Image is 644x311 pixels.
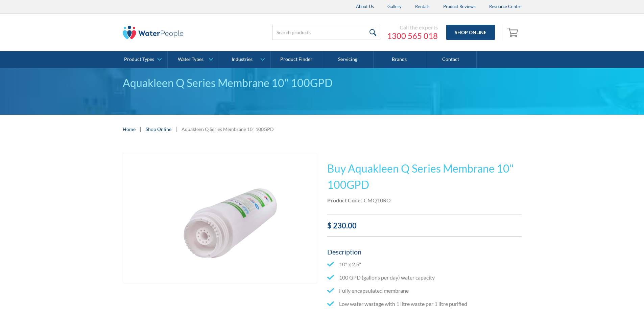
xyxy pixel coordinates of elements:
a: 1300 565 018 [387,31,438,41]
input: Search products [272,25,380,40]
a: Shop Online [446,25,495,40]
div: Aquakleen Q Series Membrane 10" 100GPD [182,126,274,133]
a: open lightbox [123,154,317,284]
div: | [175,125,178,133]
li: 10" x 2.5" [327,260,522,268]
li: Low water wastage with 1 litre waste per 1 litre purified [327,300,522,308]
div: Aquakleen Q Series Membrane 10" 100GPD [123,75,522,91]
li: Fully encapsulated membrane [327,287,522,295]
li: 100 GPD (gallons per day) water capacity [327,273,522,282]
strong: Product Code: [327,197,362,203]
div: Product Types [124,57,154,62]
div: Industries [232,57,253,62]
a: Contact [425,51,477,68]
img: The Water People [123,26,184,39]
a: Industries [219,51,270,68]
div: CMQ10RO [364,196,391,204]
a: Home [123,126,136,133]
a: Product Finder [271,51,322,68]
a: Product Types [116,51,167,68]
div: | [139,125,142,133]
div: $ 230.00 [327,220,522,231]
div: Call the experts [387,24,438,31]
a: Open cart [505,24,522,41]
h1: Buy Aquakleen Q Series Membrane 10" 100GPD [327,160,522,193]
a: Brands [374,51,425,68]
a: Servicing [322,51,374,68]
a: Shop Online [146,126,171,133]
img: Aquakleen Q Series Membrane 10" 100GPD [123,154,317,283]
h5: Description [327,247,522,257]
img: shopping cart [507,27,520,38]
a: Water Types [168,51,219,68]
div: Water Types [178,57,204,62]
